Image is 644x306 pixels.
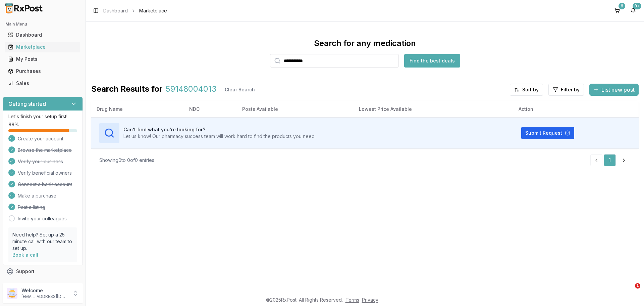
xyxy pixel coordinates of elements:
p: Need help? Set up a 25 minute call with our team to set up. [12,231,73,252]
button: Support [3,265,83,277]
a: Purchases [5,65,80,77]
a: List new post [589,87,639,94]
button: Feedback [3,277,83,290]
span: Verify beneficial owners [18,170,72,176]
a: Invite your colleagues [18,215,67,222]
div: Purchases [8,68,77,75]
nav: pagination [590,154,631,166]
button: Purchases [3,66,83,77]
button: Dashboard [3,30,83,40]
iframe: Intercom live chat [621,283,637,299]
th: Drug Name [91,101,184,117]
button: Filter by [548,84,584,96]
span: Filter by [561,86,580,93]
img: User avatar [7,288,17,299]
span: List new post [601,86,635,94]
button: Marketplace [3,42,83,52]
a: 1 [604,154,616,166]
button: Clear Search [219,84,260,96]
span: Make a purchase [18,192,56,199]
span: Marketplace [139,7,167,14]
a: Marketplace [5,41,80,53]
th: Action [513,101,639,117]
button: Sort by [510,84,543,96]
a: Dashboard [5,29,80,41]
div: 9+ [633,3,641,9]
a: Dashboard [103,7,128,14]
div: Marketplace [8,44,77,50]
img: RxPost Logo [3,3,46,13]
button: My Posts [3,54,83,64]
th: NDC [184,101,237,117]
a: My Posts [5,53,80,65]
a: Go to next page [617,154,631,166]
button: 6 [612,5,623,16]
div: Sales [8,80,77,87]
span: 1 [635,283,640,289]
a: Sales [5,77,80,89]
span: Search Results for [91,84,163,96]
h3: Getting started [8,100,46,108]
p: Welcome [21,287,68,294]
a: Book a call [12,252,38,258]
button: Find the best deals [404,54,460,68]
th: Lowest Price Available [354,101,513,117]
span: 88 % [8,121,19,128]
button: Submit Request [521,127,574,139]
a: Privacy [362,297,378,303]
th: Posts Available [237,101,354,117]
span: Browse the marketplace [18,147,72,154]
h3: Can't find what you're looking for? [123,126,316,133]
p: Let us know! Our pharmacy success team will work hard to find the products you need. [123,133,316,140]
button: Sales [3,78,83,89]
a: Terms [345,297,359,303]
span: Post a listing [18,204,45,211]
span: Create your account [18,135,63,142]
div: Showing 0 to 0 of 0 entries [99,157,154,164]
div: Dashboard [8,32,77,38]
div: 6 [619,3,625,9]
div: Search for any medication [314,38,416,49]
nav: breadcrumb [103,7,167,14]
p: [EMAIL_ADDRESS][DOMAIN_NAME] [21,294,68,299]
h2: Main Menu [5,21,80,27]
p: Let's finish your setup first! [8,113,77,120]
button: 9+ [628,5,639,16]
span: Sort by [522,86,539,93]
div: My Posts [8,56,77,62]
span: 59148004013 [165,84,217,96]
span: Connect a bank account [18,181,72,188]
button: List new post [589,84,639,96]
span: Verify your business [18,158,63,165]
span: Feedback [16,280,39,287]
